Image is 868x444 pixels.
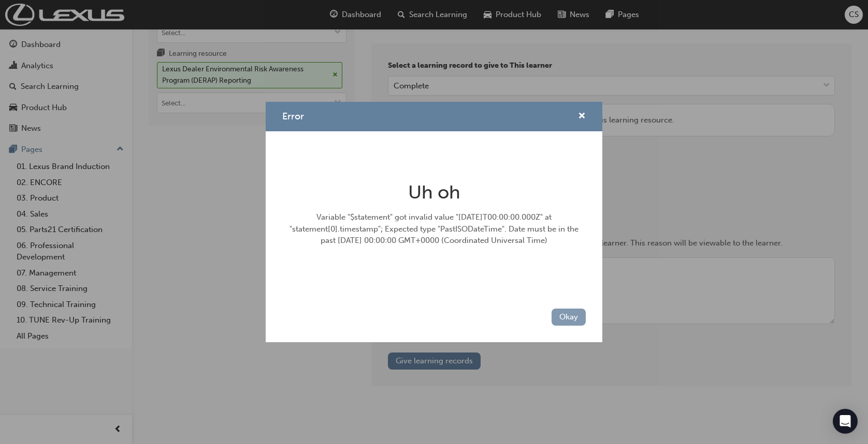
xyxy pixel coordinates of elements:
button: cross-icon [578,110,586,123]
div: Open Intercom Messenger [833,409,858,434]
div: Error [266,102,602,342]
h1: Uh oh [286,181,582,204]
span: cross-icon [578,112,586,121]
div: Variable "$statement" got invalid value "[DATE]T00:00:00.000Z" at "statement[0].timestamp"; Expec... [286,211,582,247]
button: Okay [552,309,586,326]
span: Error [282,111,304,122]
